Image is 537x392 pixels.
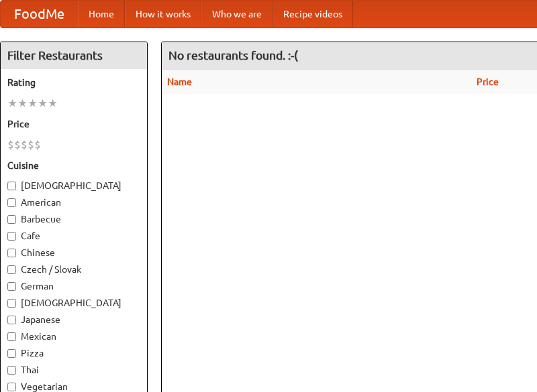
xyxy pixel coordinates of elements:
input: [DEMOGRAPHIC_DATA] [7,299,16,308]
a: FoodMe [1,1,78,27]
a: Recipe videos [273,1,353,27]
li: $ [14,137,21,152]
a: Name [167,76,192,87]
a: Price [477,76,499,87]
label: Chinese [7,246,140,259]
label: Japanese [7,313,140,326]
input: Pizza [7,349,16,358]
ng-pluralize: No restaurants found. :-( [168,49,298,62]
input: Mexican [7,332,16,341]
a: How it works [125,1,201,27]
a: Home [78,1,125,27]
label: Thai [7,363,140,377]
h5: Rating [7,76,140,89]
label: Pizza [7,346,140,360]
input: Czech / Slovak [7,265,16,274]
h4: Filter Restaurants [1,42,147,69]
input: Cafe [7,232,16,241]
input: [DEMOGRAPHIC_DATA] [7,182,16,190]
input: Vegetarian [7,383,16,391]
label: Barbecue [7,212,140,226]
input: German [7,282,16,291]
li: ★ [48,96,58,111]
input: Thai [7,366,16,375]
a: Who we are [201,1,273,27]
label: American [7,196,140,209]
h5: Price [7,117,140,131]
input: American [7,198,16,207]
li: $ [34,137,41,152]
li: ★ [7,96,17,111]
input: Chinese [7,249,16,257]
input: Barbecue [7,215,16,224]
label: [DEMOGRAPHIC_DATA] [7,296,140,310]
label: Mexican [7,330,140,343]
li: ★ [38,96,48,111]
input: Japanese [7,316,16,324]
label: Cafe [7,229,140,243]
label: Czech / Slovak [7,263,140,276]
li: $ [21,137,28,152]
li: $ [7,137,14,152]
h5: Cuisine [7,159,140,172]
li: ★ [28,96,38,111]
label: German [7,279,140,293]
li: $ [28,137,34,152]
label: [DEMOGRAPHIC_DATA] [7,179,140,192]
li: ★ [17,96,28,111]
